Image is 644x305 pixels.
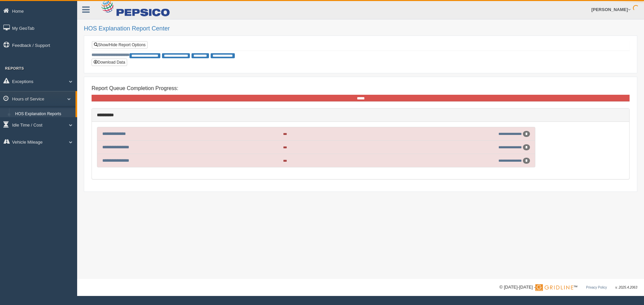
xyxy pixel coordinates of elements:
a: Privacy Policy [586,286,607,289]
img: Gridline [535,284,573,291]
a: HOS Explanation Reports [12,108,75,120]
div: © [DATE]-[DATE] - ™ [499,284,637,291]
span: v. 2025.4.2063 [615,286,637,289]
a: Show/Hide Report Options [92,41,148,49]
button: Download Data [92,59,127,66]
h4: Report Queue Completion Progress: [92,85,630,91]
h2: HOS Explanation Report Center [84,25,637,32]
